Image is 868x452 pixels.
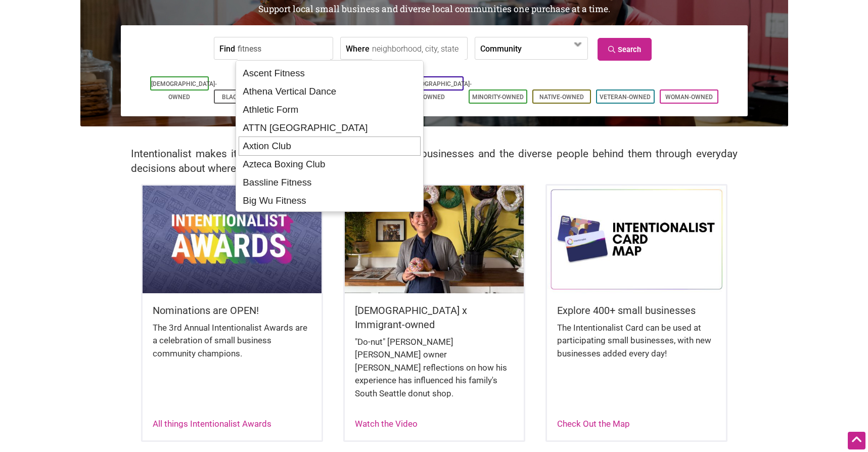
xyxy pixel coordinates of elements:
[665,94,713,101] a: Woman-Owned
[238,37,330,60] input: a business, product, service
[848,432,865,449] div: Scroll Back to Top
[239,101,421,119] div: Athletic Form
[406,80,472,101] a: [DEMOGRAPHIC_DATA]-Owned
[239,192,421,210] div: Big Wu Fitness
[557,303,716,318] h5: Explore 400+ small businesses
[153,419,271,429] a: All things Intentionalist Awards
[346,37,370,59] label: Where
[131,147,738,176] h2: Intentionalist makes it easy to find and support local small businesses and the diverse people be...
[372,37,465,60] input: neighborhood, city, state
[600,94,651,101] a: Veteran-Owned
[80,3,788,16] h2: Support local small business and diverse local communities one purchase at a time.
[345,186,524,293] img: King Donuts - Hong Chhuor
[539,94,584,101] a: Native-Owned
[480,37,522,59] label: Community
[472,94,524,101] a: Minority-Owned
[239,82,421,101] div: Athena Vertical Dance
[355,336,514,411] div: "Do-nut" [PERSON_NAME] [PERSON_NAME] owner [PERSON_NAME] reflections on how his experience has in...
[153,303,311,318] h5: Nominations are OPEN!
[239,119,421,137] div: ATTN [GEOGRAPHIC_DATA]
[547,186,726,293] img: Intentionalist Card Map
[557,322,716,371] div: The Intentionalist Card can be used at participating small businesses, with new businesses added ...
[355,303,514,332] h5: [DEMOGRAPHIC_DATA] x Immigrant-owned
[239,155,421,173] div: Azteca Boxing Club
[219,37,235,59] label: Find
[151,80,217,101] a: [DEMOGRAPHIC_DATA]-Owned
[239,173,421,192] div: Bassline Fitness
[557,419,630,429] a: Check Out the Map
[355,419,418,429] a: Watch the Video
[598,38,652,61] a: Search
[239,137,421,156] div: Axtion Club
[143,186,322,293] img: Intentionalist Awards
[222,94,264,101] a: Black-Owned
[153,322,311,371] div: The 3rd Annual Intentionalist Awards are a celebration of small business community champions.
[239,64,421,82] div: Ascent Fitness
